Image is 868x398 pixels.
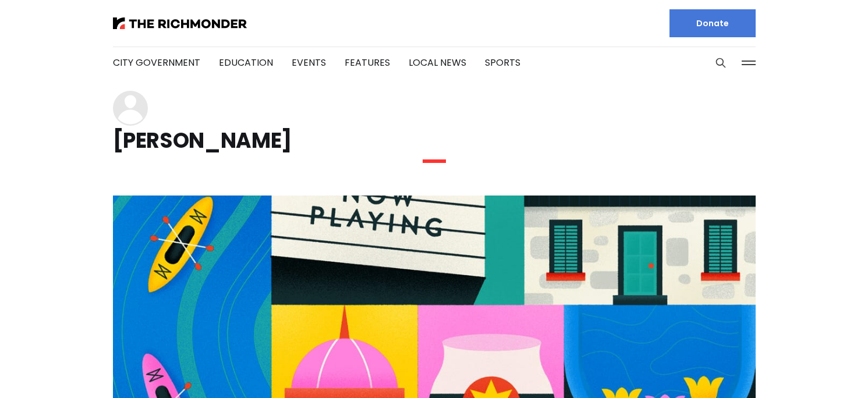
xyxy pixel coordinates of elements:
a: City Government [113,56,200,69]
iframe: portal-trigger [770,341,868,398]
img: The Richmonder [113,17,247,29]
a: Events [292,56,326,69]
a: Sports [485,56,520,69]
h1: [PERSON_NAME] [113,132,756,150]
a: Features [345,56,390,69]
a: Education [219,56,273,69]
button: Search this site [712,54,729,72]
a: Donate [669,9,756,37]
a: Local News [409,56,466,69]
